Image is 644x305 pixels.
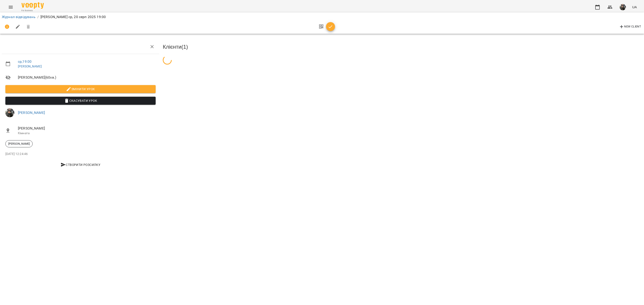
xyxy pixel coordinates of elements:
[618,23,642,30] button: New Client
[5,140,33,147] div: [PERSON_NAME]
[21,2,44,9] img: Voopty Logo
[2,14,642,20] nav: breadcrumb
[18,59,32,64] a: ср , 19:00
[6,142,32,146] span: [PERSON_NAME]
[18,126,156,131] span: [PERSON_NAME]
[18,111,45,115] a: [PERSON_NAME]
[619,24,641,29] span: New Client
[18,75,156,80] span: [PERSON_NAME] ( 60 хв. )
[620,4,626,10] img: 8337ee6688162bb2290644e8745a615f.jpg
[37,14,39,20] li: /
[163,44,642,50] h3: Клієнти ( 1 )
[5,152,156,156] p: [DATE] 12:24:46
[18,131,156,136] p: Кімната
[5,108,14,117] img: 8337ee6688162bb2290644e8745a615f.jpg
[21,9,44,12] span: For Business
[5,2,16,13] button: Menu
[9,98,152,103] span: Скасувати Урок
[18,65,42,68] a: [PERSON_NAME]
[632,5,637,9] span: UA
[7,162,154,167] span: Створити розсилку
[5,85,156,93] button: Змінити урок
[630,3,639,11] button: UA
[5,97,156,105] button: Скасувати Урок
[5,161,156,169] button: Створити розсилку
[2,15,36,19] a: Журнал відвідувань
[9,86,152,92] span: Змінити урок
[40,14,106,20] p: [PERSON_NAME] ср, 20 серп 2025 19:00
